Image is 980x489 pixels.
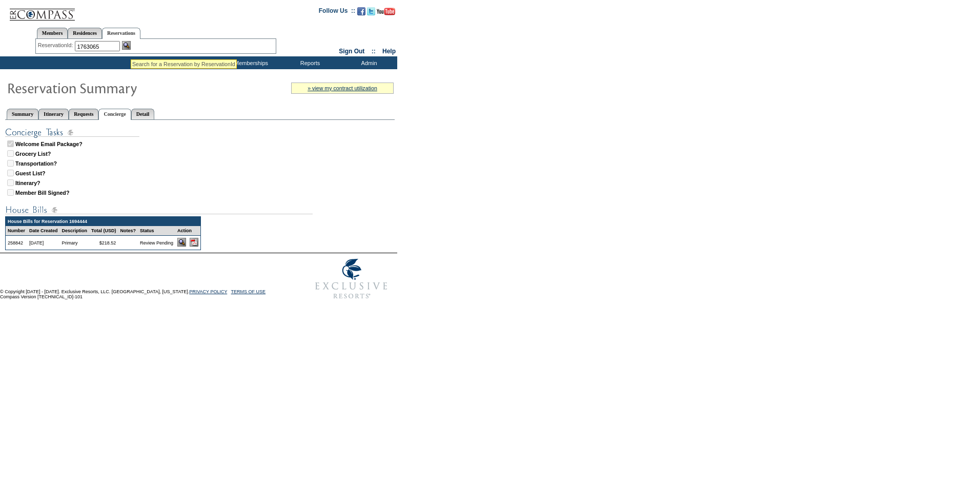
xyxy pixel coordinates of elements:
a: Requests [69,109,98,119]
td: Total (USD) [89,226,118,236]
span: :: [372,48,376,55]
td: Date Created [27,226,60,236]
strong: Member Bill Signed? [15,190,69,196]
td: 258842 [6,236,27,250]
td: Admin [338,56,397,69]
td: Home [161,56,220,69]
a: Follow us on Twitter [367,10,375,16]
td: Notes? [118,226,138,236]
td: Memberships [220,56,279,69]
td: Reports [279,56,338,69]
a: PRIVACY POLICY [189,289,227,294]
td: Number [6,226,27,236]
a: Summary [7,109,38,119]
a: Detail [131,109,155,119]
a: Itinerary [38,109,69,119]
a: Reservations [102,28,140,39]
a: Become our fan on Facebook [357,10,365,16]
div: Search for a Reservation by ReservationId [132,61,235,67]
a: Subscribe to our YouTube Channel [377,10,395,16]
td: [DATE] [27,236,60,250]
td: Action [175,226,201,236]
a: TERMS OF USE [231,289,266,294]
img: Exclusive Resorts [305,253,397,304]
a: Members [37,28,68,38]
td: $218.52 [89,236,118,250]
img: Reservaton Summary [7,77,212,98]
img: Become our fan on Facebook [357,7,365,15]
strong: Itinerary? [15,180,40,186]
strong: Transportation? [15,160,57,167]
strong: Welcome Email Package? [15,141,83,147]
td: Description [60,226,90,236]
td: Follow Us :: [319,6,355,18]
strong: Guest List? [15,170,46,176]
a: Help [382,48,396,55]
td: Review Pending [138,236,175,250]
div: ReservationId: [38,41,75,50]
a: Sign Out [339,48,364,55]
a: » view my contract utilization [308,85,377,91]
td: Status [138,226,175,236]
td: House Bills for Reservation 1694444 [6,217,200,226]
img: Reservation Search [122,41,131,50]
img: Subscribe to our YouTube Channel [377,8,395,15]
a: Concierge [98,109,131,120]
img: Follow us on Twitter [367,7,375,15]
td: Primary [60,236,90,250]
a: Residences [68,28,102,38]
img: subTtlConTasks.gif [5,126,139,139]
strong: Grocery List? [15,151,51,157]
